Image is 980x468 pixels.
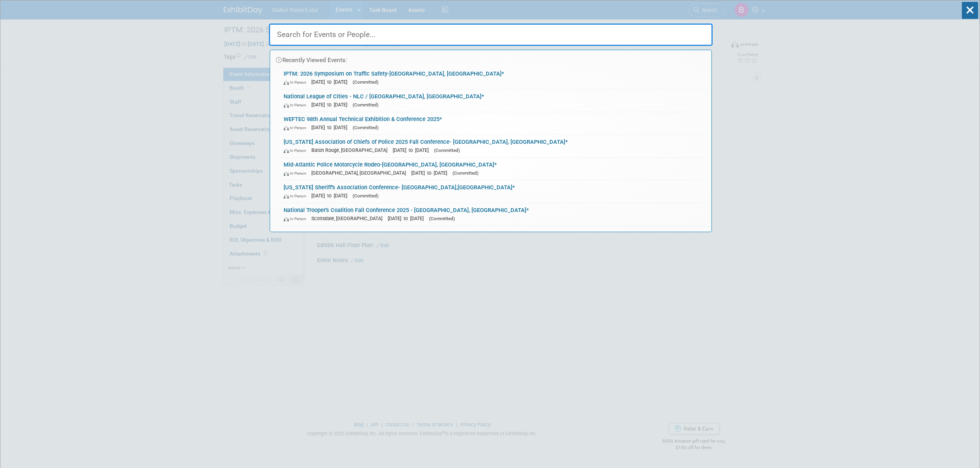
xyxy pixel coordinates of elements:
a: National Trooper's Coalition Fall Conference 2025 - [GEOGRAPHIC_DATA], [GEOGRAPHIC_DATA]* In-Pers... [280,203,708,226]
span: In-Person [284,171,310,176]
span: (Committed) [353,193,378,199]
a: WEFTEC 98th Annual Technical Exhibition & Conference 2025* In-Person [DATE] to [DATE] (Committed) [280,112,708,135]
span: [DATE] to [DATE] [388,215,427,221]
a: IPTM: 2026 Symposium on Traffic Safety-[GEOGRAPHIC_DATA], [GEOGRAPHIC_DATA]* In-Person [DATE] to ... [280,67,708,89]
span: In-Person [284,125,310,130]
span: Scottsdale, [GEOGRAPHIC_DATA] [311,215,386,221]
span: (Committed) [353,102,378,108]
span: In-Person [284,194,310,199]
span: Baton Rouge, [GEOGRAPHIC_DATA] [311,147,391,153]
span: In-Person [284,148,310,153]
span: [DATE] to [DATE] [311,193,351,199]
span: (Committed) [453,170,478,176]
div: Recently Viewed Events: [274,50,708,67]
span: In-Person [284,216,310,221]
span: [DATE] to [DATE] [311,102,351,108]
span: In-Person [284,80,310,85]
span: [DATE] to [DATE] [411,170,451,176]
span: (Committed) [429,216,455,221]
a: [US_STATE] Sheriff's Association Conference- [GEOGRAPHIC_DATA],[GEOGRAPHIC_DATA]* In-Person [DATE... [280,180,708,203]
input: Search for Events or People... [269,24,713,46]
span: In-Person [284,103,310,108]
span: (Committed) [434,148,460,153]
span: [DATE] to [DATE] [311,125,351,130]
span: [GEOGRAPHIC_DATA], [GEOGRAPHIC_DATA] [311,170,410,176]
a: National League of Cities - NLC / [GEOGRAPHIC_DATA], [GEOGRAPHIC_DATA]* In-Person [DATE] to [DATE... [280,89,708,112]
a: [US_STATE] Association of Chiefs of Police 2025 Fall Conference- [GEOGRAPHIC_DATA], [GEOGRAPHIC_D... [280,135,708,157]
span: [DATE] to [DATE] [311,79,351,85]
span: [DATE] to [DATE] [393,147,433,153]
span: (Committed) [353,79,378,85]
a: Mid-Atlantic Police Motorcycle Rodeo-[GEOGRAPHIC_DATA], [GEOGRAPHIC_DATA]* In-Person [GEOGRAPHIC_... [280,158,708,180]
span: (Committed) [353,125,378,130]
